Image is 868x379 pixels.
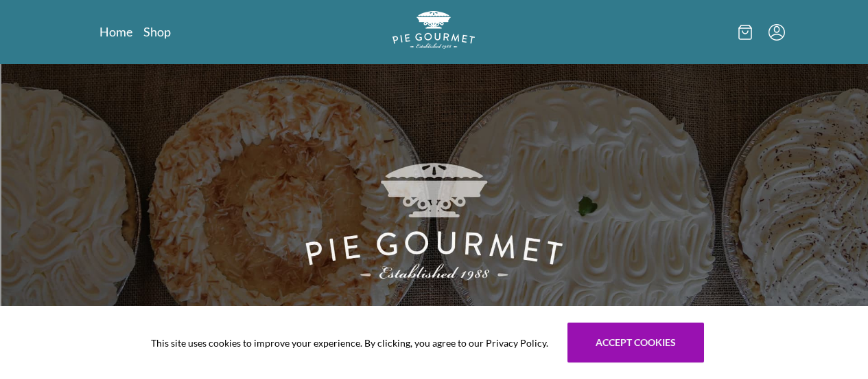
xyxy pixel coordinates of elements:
[151,336,548,350] span: This site uses cookies to improve your experience. By clicking, you agree to our Privacy Policy.
[392,11,475,49] img: logo
[392,11,475,53] a: Logo
[143,23,171,40] a: Shop
[99,23,132,40] a: Home
[769,24,785,41] button: Menu
[567,323,704,362] button: Accept cookies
